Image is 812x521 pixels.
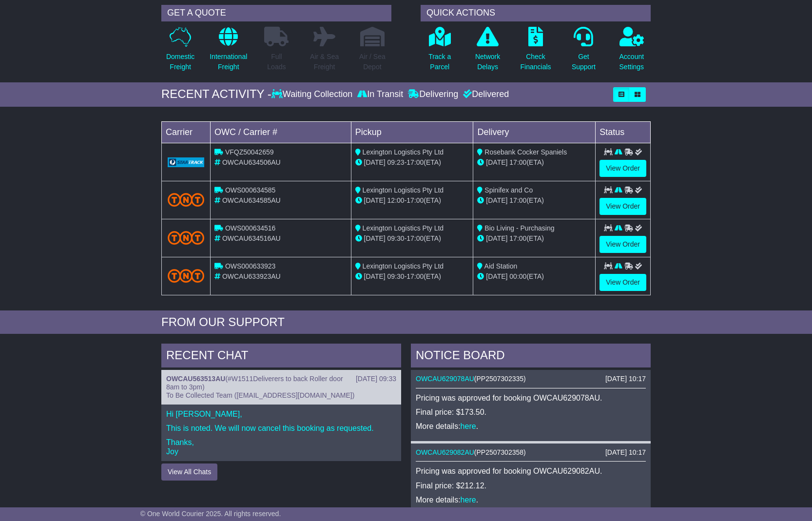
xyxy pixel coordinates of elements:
span: OWCAU634585AU [222,196,281,204]
p: Track a Parcel [428,52,451,72]
td: Status [596,121,651,143]
p: Thanks, Joy [166,438,396,456]
span: OWCAU634516AU [222,234,281,242]
p: Check Financials [521,52,551,72]
a: NetworkDelays [475,26,501,77]
span: Spinifex and Co [484,186,533,194]
span: Bio Living - Purchasing [484,224,554,232]
div: Waiting Collection [271,89,355,100]
span: [DATE] [364,196,386,204]
span: [DATE] [486,158,507,166]
p: Air / Sea Depot [359,52,386,72]
a: here [461,422,476,430]
img: TNT_Domestic.png [168,269,204,282]
p: Pricing was approved for booking OWCAU629078AU. [416,393,646,403]
span: OWCAU633923AU [222,272,281,280]
div: - (ETA) [355,157,469,168]
a: DomesticFreight [166,26,195,77]
a: View Order [599,274,646,291]
div: NOTICE BOARD [411,344,651,370]
p: Final price: $212.12. [416,481,646,490]
a: Track aParcel [428,26,451,77]
span: [DATE] [364,158,386,166]
img: GetCarrierServiceLogo [168,157,204,167]
a: View Order [599,198,646,215]
div: In Transit [355,89,406,100]
a: OWCAU563513AU [166,375,225,383]
span: VFQZ50042659 [225,148,274,156]
div: GET A QUOTE [161,5,391,21]
span: PP2507302335 [477,375,524,383]
span: © One World Courier 2025. All rights reserved. [140,510,281,518]
span: 17:00 [406,196,424,204]
span: Lexington Logistics Pty Ltd [363,186,444,194]
a: CheckFinancials [520,26,552,77]
td: Pickup [351,121,473,143]
div: (ETA) [477,195,591,206]
p: This is noted. We will now cancel this booking as requested. [166,424,396,433]
span: 12:00 [387,196,405,204]
span: 00:00 [509,272,526,280]
p: Air & Sea Freight [310,52,339,72]
div: FROM OUR SUPPORT [161,315,651,329]
div: - (ETA) [355,195,469,206]
a: here [461,496,476,504]
p: Hi [PERSON_NAME], [166,409,396,419]
p: Account Settings [619,52,644,72]
p: Pricing was approved for booking OWCAU629082AU. [416,466,646,476]
td: Carrier [162,121,211,143]
div: ( ) [416,448,646,457]
div: ( ) [416,375,646,383]
span: 09:30 [387,234,405,242]
img: TNT_Domestic.png [168,231,204,244]
span: 17:00 [509,234,526,242]
div: RECENT CHAT [161,344,401,370]
p: Network Delays [475,52,500,72]
p: Get Support [572,52,596,72]
a: InternationalFreight [209,26,248,77]
span: [DATE] [486,234,507,242]
a: OWCAU629082AU [416,448,474,456]
span: 17:00 [509,158,526,166]
span: Aid Station [484,262,518,270]
span: 09:30 [387,272,405,280]
a: GetSupport [571,26,596,77]
div: [DATE] 09:33 [356,375,396,383]
span: [DATE] [364,272,386,280]
div: Delivering [406,89,461,100]
span: OWS000634585 [225,186,276,194]
a: OWCAU629078AU [416,375,474,383]
span: 09:23 [387,158,405,166]
p: Full Loads [264,52,289,72]
td: Delivery [473,121,596,143]
td: OWC / Carrier # [211,121,351,143]
span: [DATE] [486,272,507,280]
span: OWS000633923 [225,262,276,270]
span: 17:00 [406,234,424,242]
div: (ETA) [477,233,591,244]
div: Delivered [461,89,509,100]
span: Lexington Logistics Pty Ltd [363,224,444,232]
span: [DATE] [486,196,507,204]
p: More details: . [416,495,646,504]
span: Lexington Logistics Pty Ltd [363,262,444,270]
span: OWS000634516 [225,224,276,232]
div: QUICK ACTIONS [421,5,651,21]
div: (ETA) [477,271,591,282]
span: PP2507302358 [477,448,524,456]
a: View Order [599,160,646,177]
span: [DATE] [364,234,386,242]
div: - (ETA) [355,233,469,244]
p: Final price: $173.50. [416,407,646,417]
span: To Be Collected Team ([EMAIL_ADDRESS][DOMAIN_NAME]) [166,391,354,399]
span: Lexington Logistics Pty Ltd [363,148,444,156]
img: TNT_Domestic.png [168,193,204,206]
div: [DATE] 10:17 [605,375,646,383]
span: Rosebank Cocker Spaniels [484,148,567,156]
a: AccountSettings [619,26,645,77]
div: (ETA) [477,157,591,168]
div: RECENT ACTIVITY - [161,87,271,101]
span: 17:00 [509,196,526,204]
a: View Order [599,236,646,253]
p: More details: . [416,422,646,431]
